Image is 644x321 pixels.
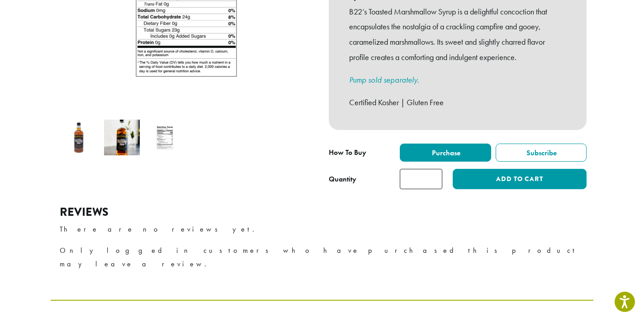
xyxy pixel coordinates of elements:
[525,148,557,158] span: Subscribe
[329,174,356,185] div: Quantity
[60,244,584,271] p: Only logged in customers who have purchased this product may leave a review.
[349,95,566,110] p: Certified Kosher | Gluten Free
[349,74,419,85] a: Pump sold separately.
[431,148,460,158] span: Purchase
[329,148,366,157] span: How To Buy
[61,120,97,155] img: Barista 22 Marshmallow Syrup
[104,120,140,155] img: Barista 22 Marshmallow Syrup - Image 2
[349,4,566,65] p: B22’s Toasted Marshmallow Syrup is a delightful concoction that encapsulates the nostalgia of a c...
[453,169,587,189] button: Add to cart
[147,120,183,155] img: Barista 22 Marshmallow Syrup - Image 3
[400,169,442,189] input: Product quantity
[60,223,584,236] p: There are no reviews yet.
[60,205,584,219] h2: Reviews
